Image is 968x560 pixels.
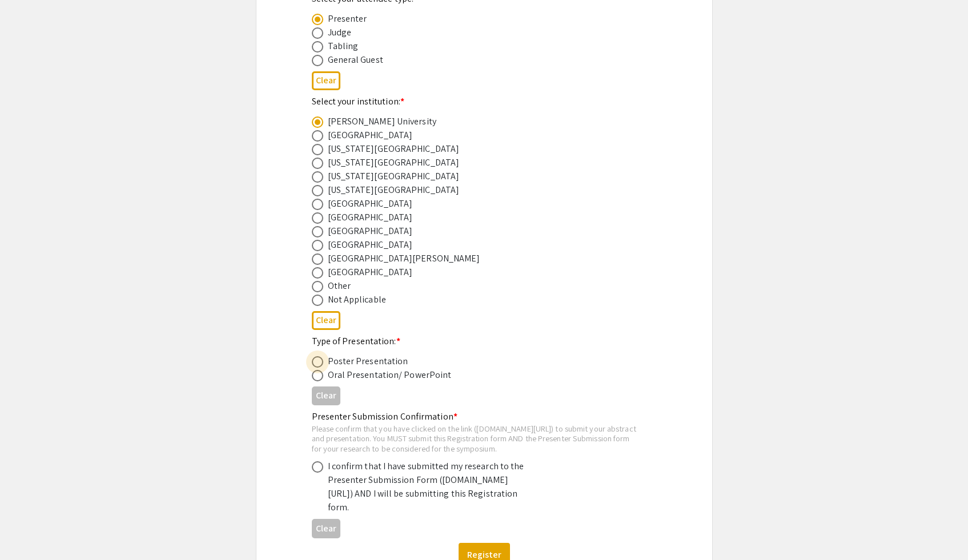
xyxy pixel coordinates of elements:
[328,12,367,26] div: Presenter
[328,128,413,142] div: [GEOGRAPHIC_DATA]
[328,238,413,252] div: [GEOGRAPHIC_DATA]
[328,368,452,382] div: Oral Presentation/ PowerPoint
[312,386,340,405] button: Clear
[9,509,49,551] iframe: Chat
[312,424,638,454] div: Please confirm that you have clicked on the link ([DOMAIN_NAME][URL]) to submit your abstract and...
[328,115,436,128] div: [PERSON_NAME] University
[328,224,413,238] div: [GEOGRAPHIC_DATA]
[328,354,408,368] div: Poster Presentation
[328,265,413,279] div: [GEOGRAPHIC_DATA]
[328,156,460,170] div: [US_STATE][GEOGRAPHIC_DATA]
[328,39,359,53] div: Tabling
[312,95,405,107] mat-label: Select your institution:
[328,460,528,514] div: I confirm that I have submitted my research to the Presenter Submission Form ([DOMAIN_NAME][URL])...
[312,71,340,90] button: Clear
[328,197,413,211] div: [GEOGRAPHIC_DATA]
[328,252,480,265] div: [GEOGRAPHIC_DATA][PERSON_NAME]
[328,170,460,183] div: [US_STATE][GEOGRAPHIC_DATA]
[328,293,386,307] div: Not Applicable
[328,183,460,197] div: [US_STATE][GEOGRAPHIC_DATA]
[312,311,340,330] button: Clear
[328,26,352,39] div: Judge
[328,279,351,293] div: Other
[328,53,383,67] div: General Guest
[312,519,340,538] button: Clear
[312,410,457,422] mat-label: Presenter Submission Confirmation
[328,211,413,224] div: [GEOGRAPHIC_DATA]
[328,142,460,156] div: [US_STATE][GEOGRAPHIC_DATA]
[312,335,400,347] mat-label: Type of Presentation:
